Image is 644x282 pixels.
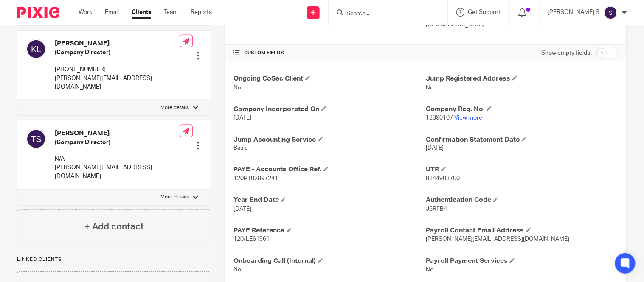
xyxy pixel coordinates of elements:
p: [PHONE_NUMBER] [55,65,180,74]
h4: Company Incorporated On [233,105,426,114]
p: Linked clients [17,257,211,263]
span: 120PT02897241 [233,176,278,182]
p: More details [160,104,189,111]
h4: PAYE - Accounts Office Ref. [233,165,426,174]
p: N/A [55,155,180,164]
h4: Company Reg. No. [426,105,618,114]
a: Clients [132,8,151,17]
img: svg%3E [26,39,46,59]
p: [PERSON_NAME][EMAIL_ADDRESS][DOMAIN_NAME] [55,164,180,181]
h4: Onboarding Call (Internal) [233,257,426,266]
span: 8144903700 [426,176,460,182]
h4: Jump Accounting Service [233,135,426,144]
span: No [426,267,433,273]
span: No [426,85,433,91]
p: More details [160,194,189,201]
img: svg%3E [26,129,46,149]
img: Pixie [17,7,59,18]
span: Basic [233,145,248,151]
h4: PAYE Reference [233,226,426,235]
h5: (Company Director) [55,138,180,147]
span: No [233,85,241,91]
span: J6RFB4 [426,207,447,212]
h4: Payroll Payment Services [426,257,618,266]
img: svg%3E [604,6,618,20]
h4: Year End Date [233,196,426,205]
h4: Payroll Contact Email Address [426,226,618,235]
span: [PERSON_NAME][EMAIL_ADDRESS][DOMAIN_NAME] [426,237,569,243]
p: [PERSON_NAME] S [548,8,600,17]
span: [DATE] [233,207,251,212]
h4: [PERSON_NAME] [55,129,180,138]
a: Reports [191,8,212,17]
h4: Jump Registered Address [426,74,618,83]
span: 13390107 [426,115,453,121]
h4: UTR [426,165,618,174]
h4: Authentication Code [426,196,618,205]
a: Work [79,8,92,17]
h4: CUSTOM FIELDS [233,50,426,56]
h4: Ongoing CoSec Client [233,74,426,83]
input: Search [346,10,422,18]
span: [DATE] [426,145,444,151]
span: [DATE] [233,115,251,121]
a: Team [164,8,178,17]
span: Get Support [468,9,501,15]
span: No [233,267,241,273]
label: Show empty fields [542,49,591,57]
span: 120/LE61961 [233,237,270,243]
a: View more [454,115,482,121]
h5: (Company Director) [55,48,180,57]
p: [PERSON_NAME][EMAIL_ADDRESS][DOMAIN_NAME] [55,74,180,92]
h4: + Add contact [84,221,144,234]
a: Email [105,8,119,17]
h4: [PERSON_NAME] [55,39,180,48]
h4: Confirmation Statement Date [426,135,618,144]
